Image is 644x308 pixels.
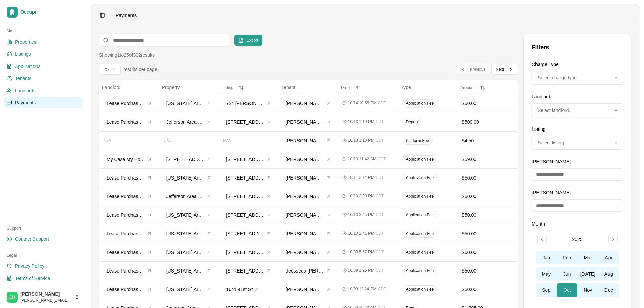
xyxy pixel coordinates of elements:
[223,266,275,276] button: [STREET_ADDRESS]
[286,137,325,144] span: [PERSON_NAME]
[226,174,265,181] span: [STREET_ADDRESS]
[226,100,265,107] span: 724 [PERSON_NAME]
[103,247,155,257] button: Lease Purchase Group, LLC
[106,100,145,107] span: Lease Purchase Group, LLC
[376,249,384,255] span: CDT
[406,250,434,255] span: Application Fee
[283,284,334,294] button: [PERSON_NAME]
[538,107,573,114] span: Select landlord...
[4,85,82,96] a: Landlords
[283,154,334,164] button: [PERSON_NAME]
[532,71,623,85] button: Multi-select: 0 of 5 options selected. Select charge type...
[462,286,514,293] div: $50.00
[163,154,215,164] button: [STREET_ADDRESS]
[163,284,215,294] button: [US_STATE] Area Rental Properties, LLC
[103,266,155,276] button: Lease Purchase Group, LLC
[462,137,514,144] div: $4.50
[226,119,265,125] span: [STREET_ADDRESS]
[15,63,41,70] span: Applications
[286,119,325,125] span: [PERSON_NAME]
[15,87,36,94] span: Landlords
[577,251,598,264] button: Mar
[406,119,420,125] span: Deposit
[106,230,145,237] span: Lease Purchase Group, LLC
[462,156,514,163] div: $59.00
[166,286,205,293] span: [US_STATE] Area Rental Properties, LLC
[538,139,568,146] span: Select listing...
[462,100,514,107] div: $50.00
[348,231,374,236] span: 10/10 2:41 PM
[283,117,334,127] button: [PERSON_NAME]
[4,289,82,305] button: Stephen Pearlstein[PERSON_NAME][PERSON_NAME][EMAIL_ADDRESS][DOMAIN_NAME]
[166,267,205,274] span: [US_STATE] Area Rental Properties, LLC
[162,85,180,90] span: Property
[406,175,434,181] span: Application Fee
[4,223,82,234] div: Support
[103,284,155,294] button: Lease Purchase Group, LLC
[106,174,145,181] span: Lease Purchase Group, LLC
[406,101,434,106] span: Application Fee
[376,231,384,236] span: CDT
[234,35,262,46] button: Export
[106,286,145,293] span: Lease Purchase Group, LLC
[286,156,325,163] span: [PERSON_NAME]
[102,85,121,90] span: Landlord
[223,138,231,143] span: N/A
[4,250,82,261] div: Legal
[4,234,82,244] a: Contact Support
[401,85,411,90] span: Type
[163,191,215,202] button: Jefferson Area Rental Properties, LLC
[163,229,215,239] button: [US_STATE] Area Rental Properties, LLC
[532,126,545,132] label: Listing
[406,157,434,162] span: Application Fee
[462,119,514,125] div: $500.00
[103,138,111,143] span: N/A
[106,156,145,163] span: My Casa My House
[223,284,262,294] button: 1641 41st St
[532,94,550,99] label: Landlord
[106,267,145,274] span: Lease Purchase Group, LLC
[103,173,155,183] button: Lease Purchase Group, LLC
[598,251,619,264] button: Apr
[7,292,18,303] img: Stephen Pearlstein
[286,267,325,274] span: deesseua [PERSON_NAME]
[166,100,205,107] span: [US_STATE] Area Rental Properties, LLC
[496,67,504,72] span: Next
[536,267,557,281] button: May
[4,73,82,84] a: Tenants
[226,212,265,218] span: [STREET_ADDRESS]
[557,267,578,281] button: Jun
[286,100,325,107] span: [PERSON_NAME]
[223,247,275,257] button: [STREET_ADDRESS]
[166,230,205,237] span: [US_STATE] Area Rental Properties, LLC
[103,117,155,127] button: Lease Purchase Group, LLC
[226,156,265,163] span: [STREET_ADDRESS]
[283,136,334,146] button: [PERSON_NAME]
[163,98,215,109] button: [US_STATE] Area Rental Properties, LLC
[532,190,571,195] label: [PERSON_NAME]
[348,156,376,162] span: 10/13 11:42 AM
[462,230,514,237] div: $50.00
[223,191,275,202] button: [STREET_ADDRESS]
[462,249,514,256] div: $50.00
[223,173,275,183] button: [STREET_ADDRESS]
[283,247,334,257] button: [PERSON_NAME]
[20,291,72,298] span: [PERSON_NAME]
[406,212,434,218] span: Application Fee
[223,154,275,164] button: [STREET_ADDRESS]
[348,175,374,180] span: 10/11 3:24 PM
[223,117,275,127] button: [STREET_ADDRESS]
[221,85,276,90] button: Listing
[577,283,598,297] button: Nov
[572,236,582,243] div: 2025
[163,138,171,143] span: N/A
[103,191,155,202] button: Lease Purchase Group, LLC
[283,229,334,239] button: [PERSON_NAME]
[536,283,557,297] button: Sep
[226,267,265,274] span: [STREET_ADDRESS]
[4,49,82,60] a: Listings
[348,212,374,217] span: 10/10 2:45 PM
[462,174,514,181] div: $50.00
[226,286,253,293] span: 1641 41st St
[20,9,80,15] span: Occupi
